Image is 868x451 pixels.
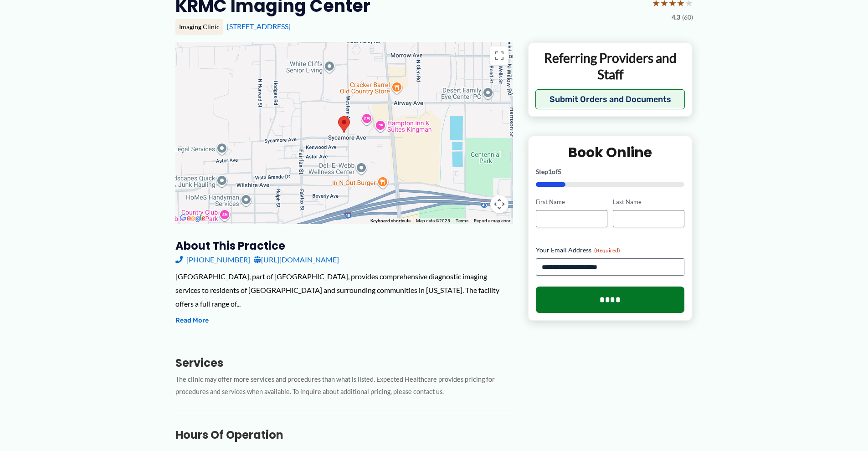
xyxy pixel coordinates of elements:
[594,247,620,254] span: (Required)
[254,253,339,266] a: [URL][DOMAIN_NAME]
[175,428,513,442] h3: Hours of Operation
[175,374,513,398] p: The clinic may offer more services and procedures than what is listed. Expected Healthcare provid...
[536,198,607,206] label: First Name
[175,253,250,266] a: [PHONE_NUMBER]
[490,195,508,213] button: Map camera controls
[175,270,513,310] div: [GEOGRAPHIC_DATA], part of [GEOGRAPHIC_DATA], provides comprehensive diagnostic imaging services ...
[613,198,684,206] label: Last Name
[416,218,450,223] span: Map data ©2025
[474,218,510,223] a: Report a map error
[535,50,685,83] p: Referring Providers and Staff
[175,356,513,370] h3: Services
[178,212,208,224] a: Open this area in Google Maps (opens a new window)
[490,46,508,65] button: Toggle fullscreen view
[227,22,291,31] a: [STREET_ADDRESS]
[672,11,680,23] span: 4.3
[536,143,685,161] h2: Book Online
[536,169,685,175] p: Step of
[682,11,693,23] span: (60)
[558,168,561,175] span: 5
[536,246,685,255] label: Your Email Address
[175,239,513,253] h3: About this practice
[178,212,208,224] img: Google
[175,315,209,326] button: Read More
[535,89,685,109] button: Submit Orders and Documents
[548,168,552,175] span: 1
[175,19,223,35] div: Imaging Clinic
[370,218,411,224] button: Keyboard shortcuts
[456,218,468,223] a: Terms (opens in new tab)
